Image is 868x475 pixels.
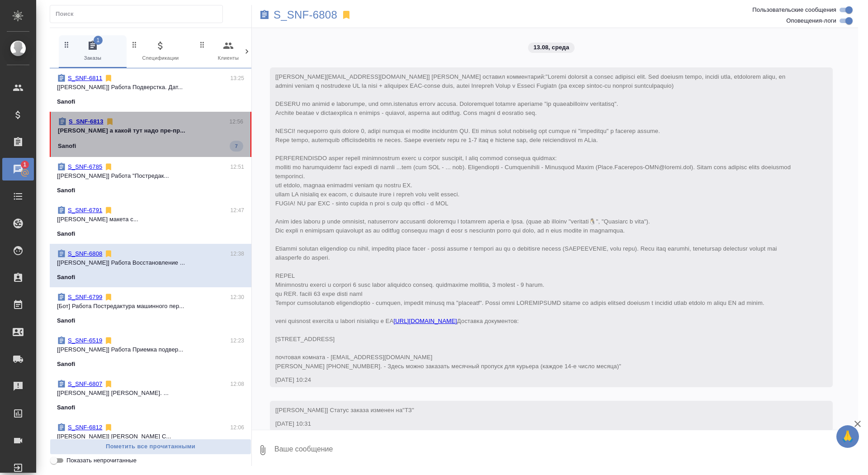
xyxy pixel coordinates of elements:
[275,375,801,385] div: [DATE] 10:24
[68,337,102,344] a: S_SNF-6519
[274,10,337,19] a: S_SNF-6808
[275,407,414,413] span: [[PERSON_NAME]] Статус заказа изменен на
[50,331,251,374] div: S_SNF-651912:23[[PERSON_NAME]] Работа Приемка подвер...Sanofi
[275,73,793,370] span: [[PERSON_NAME][EMAIL_ADDRESS][DOMAIN_NAME]] [PERSON_NAME] оставил комментарий:
[57,273,75,282] p: Sanofi
[104,249,113,258] svg: Отписаться
[57,302,244,311] p: [Бот] Работа Постредактура машинного пер...
[57,97,75,106] p: Sanofi
[57,345,244,354] p: [[PERSON_NAME]] Работа Приемка подвер...
[68,294,102,300] a: S_SNF-6799
[230,380,244,389] p: 12:08
[68,163,102,170] a: S_SNF-6785
[230,74,244,83] p: 13:25
[57,316,75,325] p: Sanofi
[69,118,104,125] a: S_SNF-6813
[62,40,71,49] svg: Зажми и перетащи, чтобы поменять порядок вкладок
[50,287,251,331] div: S_SNF-679912:30[Бот] Работа Постредактура машинного пер...Sanofi
[50,68,251,112] div: S_SNF-681113:25[[PERSON_NAME]] Работа Подверстка. Дат...Sanofi
[68,424,102,431] a: S_SNF-6812
[275,73,793,370] span: "Loremi dolorsit a consec adipisci elit. Sed doeiusm tempo, incidi utla, etdolorem aliqu, en admi...
[752,5,836,14] span: Пользовательские сообщения
[198,40,259,62] span: Клиенты
[50,200,251,244] div: S_SNF-679112:47[[PERSON_NAME] макета с...Sanofi
[57,186,75,195] p: Sanofi
[230,142,243,151] span: 7
[836,425,859,448] button: 🙏
[50,157,251,200] div: S_SNF-678512:51[[PERSON_NAME]] Работа "Постредак...Sanofi
[104,162,113,171] svg: Отписаться
[229,117,243,126] p: 12:56
[57,403,75,412] p: Sanofi
[94,36,103,45] span: 1
[840,427,855,446] span: 🙏
[230,249,244,258] p: 12:38
[230,206,244,215] p: 12:47
[50,244,251,287] div: S_SNF-680812:38[[PERSON_NAME]] Работа Восстановление ...Sanofi
[402,407,414,413] span: "ТЗ"
[104,74,113,83] svg: Отписаться
[57,360,75,369] p: Sanofi
[275,419,801,428] div: [DATE] 10:31
[62,40,123,62] span: Заказы
[58,142,76,151] p: Sanofi
[230,162,244,171] p: 12:51
[57,258,244,267] p: [[PERSON_NAME]] Работа Восстановление ...
[57,83,244,92] p: [[PERSON_NAME]] Работа Подверстка. Дат...
[104,423,113,432] svg: Отписаться
[57,432,244,441] p: [[PERSON_NAME]] [PERSON_NAME] С...
[104,293,113,302] svg: Отписаться
[230,423,244,432] p: 12:06
[230,336,244,345] p: 12:23
[105,117,114,126] svg: Отписаться
[57,229,75,238] p: Sanofi
[533,43,569,52] p: 13.08, среда
[66,456,137,465] span: Показать непрочитанные
[57,215,244,224] p: [[PERSON_NAME] макета с...
[50,374,251,418] div: S_SNF-680712:08[[PERSON_NAME]] [PERSON_NAME]. ...Sanofi
[55,442,246,452] span: Пометить все прочитанными
[130,40,139,49] svg: Зажми и перетащи, чтобы поменять порядок вкладок
[2,158,34,180] a: 1
[104,380,113,389] svg: Отписаться
[786,16,836,25] span: Оповещения-логи
[50,112,251,157] div: S_SNF-681312:56[PERSON_NAME] а какой тут надо пре-пр...Sanofi7
[104,336,113,345] svg: Отписаться
[130,40,191,62] span: Спецификации
[230,293,244,302] p: 12:30
[394,318,457,324] a: [URL][DOMAIN_NAME]
[50,418,251,461] div: S_SNF-681212:06[[PERSON_NAME]] [PERSON_NAME] С...Sanofi
[68,380,102,387] a: S_SNF-6807
[18,160,32,169] span: 1
[68,75,102,81] a: S_SNF-6811
[68,250,102,257] a: S_SNF-6808
[57,171,244,180] p: [[PERSON_NAME]] Работа "Постредак...
[198,40,207,49] svg: Зажми и перетащи, чтобы поменять порядок вкладок
[56,8,222,20] input: Поиск
[104,206,113,215] svg: Отписаться
[50,439,251,455] button: Пометить все прочитанными
[57,389,244,398] p: [[PERSON_NAME]] [PERSON_NAME]. ...
[58,126,243,135] p: [PERSON_NAME] а какой тут надо пре-пр...
[68,207,102,214] a: S_SNF-6791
